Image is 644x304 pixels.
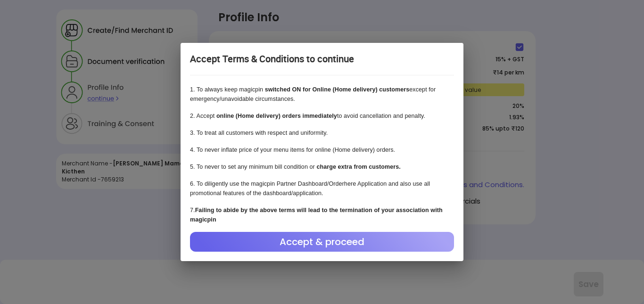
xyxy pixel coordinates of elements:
[265,86,410,93] b: switched ON for Online (Home delivery) customers
[190,179,454,198] p: 6 . To diligently use the magicpin Partner Dashboard/Orderhere Application and also use all promo...
[190,111,454,121] p: 2 . Accept to avoid cancellation and penalty.
[190,85,454,104] p: 1 . To always keep magicpin except for emergency/unavoidable circumstances.
[190,162,454,172] p: 5 . To never to set any minimum bill condition or
[190,128,454,138] p: 3 . To treat all customers with respect and uniformity.
[190,205,454,224] p: 7 .
[190,232,454,252] div: Accept & proceed
[216,113,337,119] b: online (Home delivery) orders immediately
[190,52,454,66] div: Accept Terms & Conditions to continue
[316,164,400,170] b: charge extra from customers.
[190,207,443,223] b: Failing to abide by the above terms will lead to the termination of your association with magicpin
[190,145,454,155] p: 4 . To never inflate price of your menu items for online (Home delivery) orders.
